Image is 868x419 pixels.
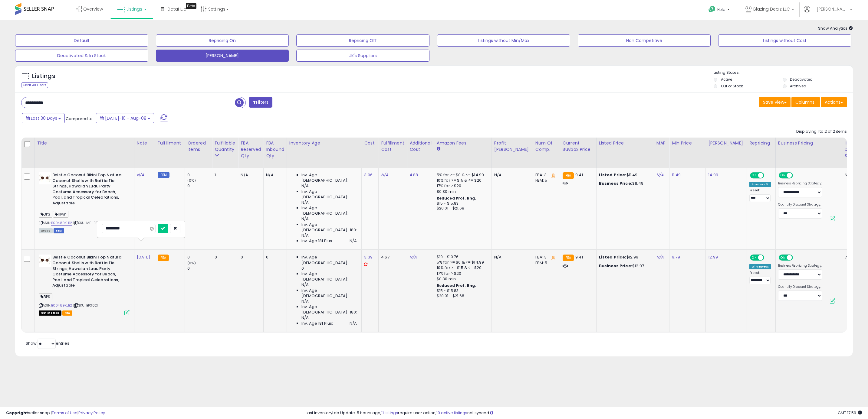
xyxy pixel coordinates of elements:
label: Active [721,77,732,82]
div: [PERSON_NAME] [708,140,744,146]
span: Inv. Age [DEMOGRAPHIC_DATA]-180: [301,222,357,233]
div: FBA Reserved Qty [241,140,261,159]
button: Deactivated & In Stock [15,50,148,62]
a: Help [704,1,736,20]
a: N/A [409,254,417,260]
div: Cost [364,140,376,146]
div: 75.70 [845,255,865,260]
label: Business Repricing Strategy: [778,264,822,268]
span: Blazing Dealz LLC [753,6,790,12]
label: Quantity Discount Strategy: [778,203,822,207]
span: OFF [763,173,773,178]
span: All listings that are currently out of stock and unavailable for purchase on Amazon [39,310,61,316]
span: N/A [301,200,309,205]
div: 17% for > $20 [437,271,487,276]
a: 4.88 [409,172,418,178]
div: Preset: [749,271,771,284]
a: Hi [PERSON_NAME] [804,6,852,20]
a: 14.99 [708,172,718,178]
div: Ordered Items [187,140,209,153]
button: Columns [791,97,820,107]
button: Repricing Off [296,34,429,47]
a: N/A [656,254,664,260]
span: OFF [792,173,801,178]
div: 5% for >= $0 & <= $14.99 [437,172,487,178]
div: 17% for > $20 [437,183,487,189]
div: N/A [494,172,528,178]
a: N/A [137,172,144,178]
div: Title [37,140,132,146]
div: 0 [187,266,212,271]
div: Historical Days Of Supply [845,140,867,159]
span: Listings [127,6,142,12]
span: ON [779,255,787,260]
span: DataHub [167,6,186,12]
button: [PERSON_NAME] [156,50,289,62]
small: FBA [158,255,169,261]
div: Repricing [749,140,773,146]
button: [DATE]-10 - Aug-08 [96,113,154,123]
div: $10 - $10.76 [437,255,487,260]
span: N/A [301,233,309,238]
span: | SKU: MF_BPS021 [73,220,105,225]
div: Listed Price [599,140,651,146]
div: $15 - $15.83 [437,201,487,206]
span: [DATE]-10 - Aug-08 [105,115,146,121]
small: Amazon Fees. [437,146,440,152]
div: 0 [187,183,212,189]
button: JK's Suppliers [296,50,429,62]
span: All listings currently available for purchase on Amazon [39,228,53,233]
div: $12.97 [599,263,649,269]
div: N/A [494,255,528,260]
button: Repricing On [156,34,289,47]
span: N/A [301,282,309,287]
small: FBM [158,172,169,178]
label: Out of Stock [721,83,743,89]
span: Show Analytics [818,25,853,31]
div: $0.30 min [437,189,487,194]
div: Business Pricing [778,140,840,146]
div: Additional Cost [409,140,432,153]
small: FBA [563,172,574,179]
span: FBA [62,310,73,316]
div: Amazon Fees [437,140,489,146]
img: 31UWkxdDfGL._SL40_.jpg [39,255,51,267]
div: 0 [187,172,212,178]
div: FBA: 3 [535,172,555,178]
a: 3.06 [364,172,373,178]
button: Last 30 Days [22,113,65,123]
div: MAP [656,140,667,146]
b: Business Price: [599,180,632,186]
div: $0.30 min [437,276,487,282]
a: B00489KLB2 [51,220,72,226]
div: 0 [215,255,233,260]
div: 1 [215,172,233,178]
span: Last 30 Days [31,115,57,121]
div: 5% for >= $0 & <= $14.99 [437,260,487,265]
b: Listed Price: [599,254,626,260]
span: 0 [301,266,304,271]
a: [DATE] [137,254,150,260]
button: Listings without Min/Max [437,34,570,47]
span: 9.41 [575,172,583,178]
div: Inventory Age [289,140,359,146]
span: | SKU: BPS021 [73,303,98,308]
div: $15 - $15.83 [437,288,487,294]
div: $11.49 [599,172,649,178]
div: Fulfillment [158,140,182,146]
span: Inv. Age 181 Plus: [301,321,333,326]
span: Inv. Age [DEMOGRAPHIC_DATA]: [301,288,357,299]
a: N/A [381,172,388,178]
button: Save View [759,97,791,107]
div: N/A [241,172,259,178]
div: Tooltip anchor [186,3,196,9]
span: N/A [350,321,357,326]
div: Preset: [749,188,771,202]
button: Listings without Cost [718,34,851,47]
div: Win BuyBox [749,264,771,269]
a: 11.49 [672,172,681,178]
a: 9.79 [672,254,680,260]
button: Actions [821,97,847,107]
i: Click to copy [39,221,43,225]
span: N/A [301,315,309,320]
